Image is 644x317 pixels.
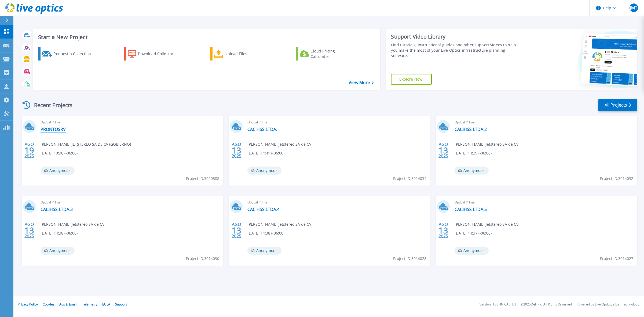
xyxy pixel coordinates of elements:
span: [DATE] 14:38 (-06:00) [247,230,284,236]
a: Cloud Pricing Calculator [296,47,356,61]
span: Optical Prime [455,119,634,125]
span: Anonymous [41,167,75,175]
span: Project ID: 3014032 [600,176,633,182]
div: Download Collector [138,48,181,59]
span: 13 [232,148,241,153]
span: [PERSON_NAME] , Jetstereo SA de CV [41,221,104,227]
a: Telemetry [82,302,97,307]
a: EULA [102,302,110,307]
a: Cookies [43,302,54,307]
div: AGO 2025 [231,141,241,160]
span: [DATE] 14:39 (-06:00) [455,150,492,156]
span: 13 [438,148,448,153]
a: Download Collector [124,47,184,61]
div: AGO 2025 [24,221,34,240]
span: [DATE] 10:38 (-06:00) [41,150,78,156]
a: Ads & Email [59,302,77,307]
a: CACIHSS LTDA. [247,127,277,132]
span: Optical Prime [455,199,634,205]
span: Optical Prime [41,119,220,125]
span: [DATE] 14:38 (-06:00) [41,230,78,236]
span: Project ID: 3014028 [393,256,426,262]
span: [PERSON_NAME] , JETSTEREO SA DE CV (GOBIERNO) [41,141,131,147]
div: Recent Projects [21,99,80,112]
a: CACIHSS LTDA.5 [455,207,487,212]
div: Upload Files [225,48,268,59]
span: 13 [232,228,241,233]
a: PRONTOSRV [41,127,66,132]
div: AGO 2025 [438,221,448,240]
a: Request a Collection [38,47,98,61]
a: Upload Files [210,47,270,61]
span: Anonymous [41,247,75,255]
div: Request a Collection [53,48,96,59]
span: Anonymous [247,167,281,175]
a: CACIHSS LTDA.3 [41,207,73,212]
a: All Projects [598,99,637,111]
span: Optical Prime [247,119,427,125]
div: AGO 2025 [231,221,241,240]
span: [PERSON_NAME] , Jetstereo SA de CV [247,221,311,227]
span: JMT [630,6,637,10]
div: AGO 2025 [24,141,34,160]
span: 13 [438,228,448,233]
span: Anonymous [455,247,489,255]
span: Project ID: 3014034 [393,176,426,182]
span: Anonymous [247,247,281,255]
span: [PERSON_NAME] , Jetstereo SA de CV [455,221,518,227]
div: Support Video Library [391,33,521,40]
span: Optical Prime [41,199,220,205]
a: Privacy Policy [18,302,38,307]
a: View More [349,80,374,85]
a: CACIHSS LTDA.4 [247,207,280,212]
div: Find tutorials, instructional guides and other support videos to help you make the most of your L... [391,42,521,58]
a: Support [115,302,127,307]
li: © 2025 Dell Inc. All Rights Reserved [521,303,572,306]
li: Version: [TECHNICAL_ID] [480,303,516,306]
span: [DATE] 14:41 (-06:00) [247,150,284,156]
div: AGO 2025 [438,141,448,160]
span: 13 [24,228,34,233]
span: [PERSON_NAME] , Jetstereo SA de CV [247,141,311,147]
h3: Start a New Project [38,34,374,40]
span: Project ID: 3014030 [186,256,219,262]
span: [PERSON_NAME] , Jetstereo SA de CV [455,141,518,147]
span: 19 [24,148,34,153]
a: CACIHSS LTDA.2 [455,127,487,132]
span: Optical Prime [247,199,427,205]
span: [DATE] 14:37 (-06:00) [455,230,492,236]
a: Explore Now! [391,74,432,85]
span: Anonymous [455,167,489,175]
div: Cloud Pricing Calculator [310,48,353,59]
li: Powered by Live Optics, a Dell Technology [577,303,639,306]
span: Project ID: 3020588 [186,176,219,182]
span: Project ID: 3014027 [600,256,633,262]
